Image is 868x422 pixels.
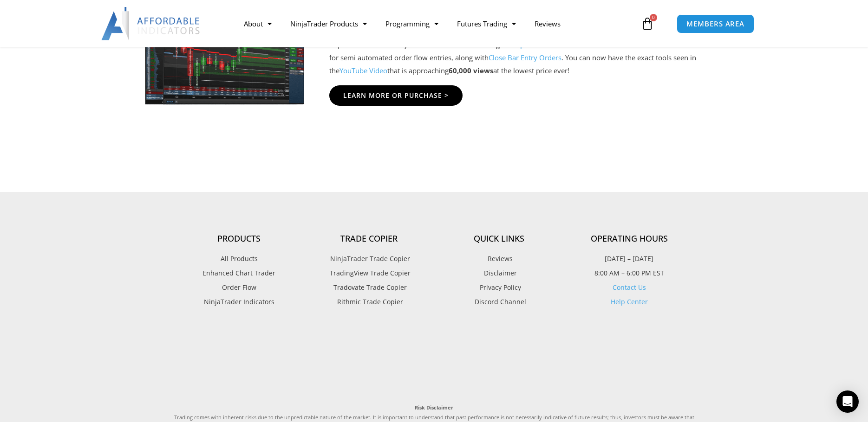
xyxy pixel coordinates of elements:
h4: Operating Hours [564,234,694,244]
a: Reviews [525,13,570,34]
span: 0 [650,14,657,21]
span: MEMBERS AREA [686,20,744,27]
a: Enhanced Chart Trader [174,267,304,279]
span: NinjaTrader Trade Copier [328,253,410,265]
a: Order Flow [174,281,304,294]
img: LogoAI | Affordable Indicators – NinjaTrader [101,7,201,40]
a: About [235,13,281,34]
a: Reviews [434,253,564,265]
h4: Products [174,234,304,244]
div: Open Intercom Messenger [836,390,859,413]
span: All Products [221,253,258,265]
a: All Products [174,253,304,265]
h4: Trade Copier [304,234,434,244]
span: Reviews [485,253,513,265]
p: Impact Order Flow Entry Orders is a bundle including the and Enhanced Chart Trader features for s... [329,38,724,77]
span: Order Flow [222,281,256,294]
a: Discord Channel [434,296,564,308]
span: Tradovate Trade Copier [331,281,407,294]
a: Tradovate Trade Copier [304,281,434,294]
a: TradingView Trade Copier [304,267,434,279]
span: Disclaimer [482,267,517,279]
a: 0 [627,10,668,37]
a: Privacy Policy [434,281,564,294]
a: Close Bar Entry Orders [489,53,561,62]
a: MEMBERS AREA [677,14,754,33]
span: Discord Channel [472,296,526,308]
span: Enhanced Chart Trader [202,267,275,279]
p: [DATE] – [DATE] [564,253,694,265]
span: Learn More Or Purchase > [343,92,449,99]
strong: Risk Disclaimer [415,404,453,411]
a: Learn More Or Purchase > [329,85,463,106]
span: Rithmic Trade Copier [335,296,403,308]
h4: Quick Links [434,234,564,244]
a: Programming [376,13,448,34]
a: Rithmic Trade Copier [304,296,434,308]
a: NinjaTrader Indicators [174,296,304,308]
a: Help Center [611,297,648,306]
p: 8:00 AM – 6:00 PM EST [564,267,694,279]
nav: Menu [235,13,639,34]
span: Privacy Policy [477,281,521,294]
a: NinjaTrader Trade Copier [304,253,434,265]
a: Contact Us [613,283,646,292]
iframe: Customer reviews powered by Trustpilot [174,329,694,394]
a: Futures Trading [448,13,525,34]
strong: 60,000 views [449,66,493,75]
span: TradingView Trade Copier [327,267,411,279]
a: YouTube Video [339,66,387,75]
span: NinjaTrader Indicators [204,296,274,308]
a: Disclaimer [434,267,564,279]
a: NinjaTrader Products [281,13,376,34]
